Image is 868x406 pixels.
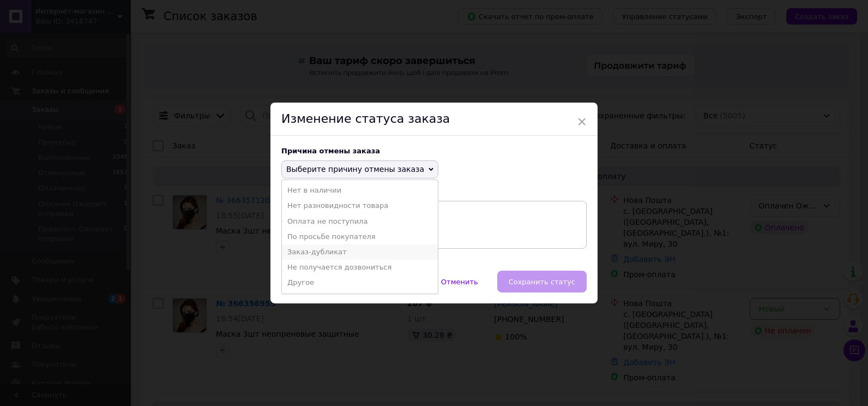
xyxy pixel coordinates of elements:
li: Не получается дозвониться [282,260,438,275]
button: Отменить [430,271,490,292]
div: Изменение статуса заказа [270,103,598,136]
span: × [577,112,587,131]
li: Другое [282,275,438,290]
span: Отменить [441,278,478,286]
li: Оплата не поступила [282,214,438,229]
li: Нет разновидности товара [282,198,438,213]
span: Выберите причину отмены заказа [286,165,424,174]
div: Причина отмены заказа [281,147,587,155]
li: По просьбе покупателя [282,229,438,244]
li: Заказ-дубликат [282,244,438,260]
li: Нет в наличии [282,183,438,198]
